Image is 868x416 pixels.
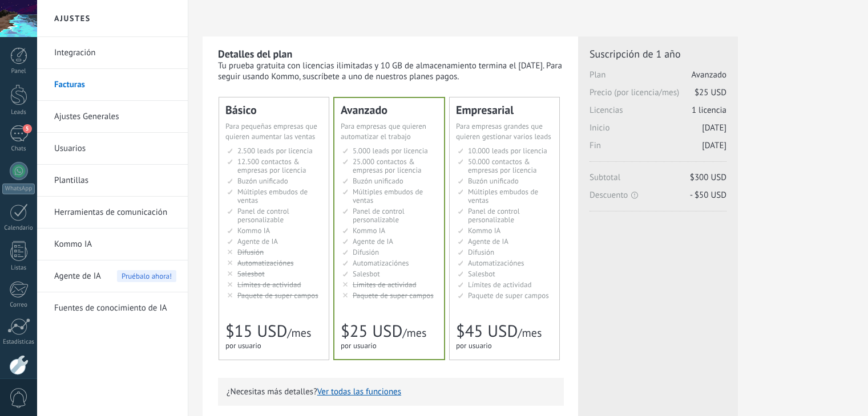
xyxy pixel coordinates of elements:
[353,146,428,156] span: 5.000 leads por licencia
[237,258,294,268] span: Automatizaciónes
[690,190,726,201] span: - $50 USD
[2,183,35,194] div: WhatsApp
[237,187,308,205] span: Múltiples embudos de ventas
[54,69,176,101] a: Facturas
[2,301,35,309] div: Correo
[590,47,726,60] span: Suscripción de 1 año
[2,68,35,75] div: Panel
[341,121,426,141] span: Para empresas que quieren automatizar el trabajo
[2,225,35,232] div: Calendario
[54,197,176,229] a: Herramientas de comunicación
[54,37,176,69] a: Integración
[468,176,519,186] span: Buzón unificado
[237,280,301,289] span: Límites de actividad
[353,187,423,205] span: Múltiples embudos de ventas
[468,157,536,175] span: 50.000 contactos & empresas por licencia
[518,325,542,340] span: /mes
[341,341,377,350] span: por usuario
[2,338,35,346] div: Estadísticas
[37,197,188,229] li: Herramientas de comunicación
[37,69,188,101] li: Facturas
[37,229,188,260] li: Kommo IA
[468,280,532,289] span: Límites de actividad
[353,157,421,175] span: 25.000 contactos & empresas por licencia
[456,121,551,141] span: Para empresas grandes que quieren gestionar varios leads
[237,176,288,186] span: Buzón unificado
[692,70,726,80] span: Avanzado
[695,87,726,98] span: $25 USD
[218,60,564,82] div: Tu prueba gratuita con licencias ilimitadas y 10 GB de almacenamiento termina el [DATE]. Para seg...
[353,236,393,246] span: Agente de IA
[23,124,32,133] span: 5
[2,109,35,116] div: Leads
[468,206,520,225] span: Panel de control personalizable
[590,70,726,87] span: Plan
[468,226,500,235] span: Kommo IA
[468,146,547,156] span: 10.000 leads por licencia
[54,229,176,260] a: Kommo IA
[37,260,188,292] li: Agente de IA
[237,247,264,257] span: Difusión
[37,101,188,133] li: Ajustes Generales
[37,37,188,69] li: Integración
[37,292,188,324] li: Fuentes de conocimiento de IA
[341,320,402,342] span: $25 USD
[237,269,265,279] span: Salesbot
[353,269,380,279] span: Salesbot
[2,145,35,153] div: Chats
[690,172,726,183] span: $300 USD
[353,247,379,257] span: Difusión
[353,258,409,268] span: Automatizaciónes
[353,291,434,300] span: Paquete de super campos
[225,341,261,350] span: por usuario
[225,104,322,116] div: Básico
[218,47,292,60] b: Detalles del plan
[456,104,553,116] div: Empresarial
[237,157,306,175] span: 12.500 contactos & empresas por licencia
[590,87,726,105] span: Precio (por licencia/mes)
[317,386,401,397] button: Ver todas las funciones
[54,133,176,165] a: Usuarios
[468,258,524,268] span: Automatizaciónes
[456,320,518,342] span: $45 USD
[237,226,270,235] span: Kommo IA
[468,291,549,300] span: Paquete de super campos
[702,123,726,133] span: [DATE]
[341,104,438,116] div: Avanzado
[353,206,405,225] span: Panel de control personalizable
[2,264,35,272] div: Listas
[353,176,403,186] span: Buzón unificado
[54,260,176,292] a: Agente de IA Pruébalo ahora!
[692,105,726,116] span: 1 licencia
[225,320,287,342] span: $15 USD
[54,101,176,133] a: Ajustes Generales
[237,206,289,225] span: Panel de control personalizable
[287,325,311,340] span: /mes
[227,386,555,397] p: ¿Necesitas más detalles?
[237,291,318,300] span: Paquete de super campos
[54,292,176,324] a: Fuentes de conocimiento de IA
[54,165,176,197] a: Plantillas
[590,140,726,158] span: Fin
[590,190,726,201] span: Descuento
[225,121,317,141] span: Para pequeñas empresas que quieren aumentar las ventas
[456,341,492,350] span: por usuario
[353,226,385,235] span: Kommo IA
[590,123,726,140] span: Inicio
[117,270,176,282] span: Pruébalo ahora!
[54,260,101,292] span: Agente de IA
[468,187,538,205] span: Múltiples embudos de ventas
[37,165,188,197] li: Plantillas
[237,146,313,156] span: 2.500 leads por licencia
[468,269,495,279] span: Salesbot
[237,236,278,246] span: Agente de IA
[468,247,494,257] span: Difusión
[590,172,726,190] span: Subtotal
[353,280,417,289] span: Límites de actividad
[468,236,508,246] span: Agente de IA
[402,325,426,340] span: /mes
[37,133,188,165] li: Usuarios
[590,105,726,123] span: Licencias
[702,140,726,151] span: [DATE]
